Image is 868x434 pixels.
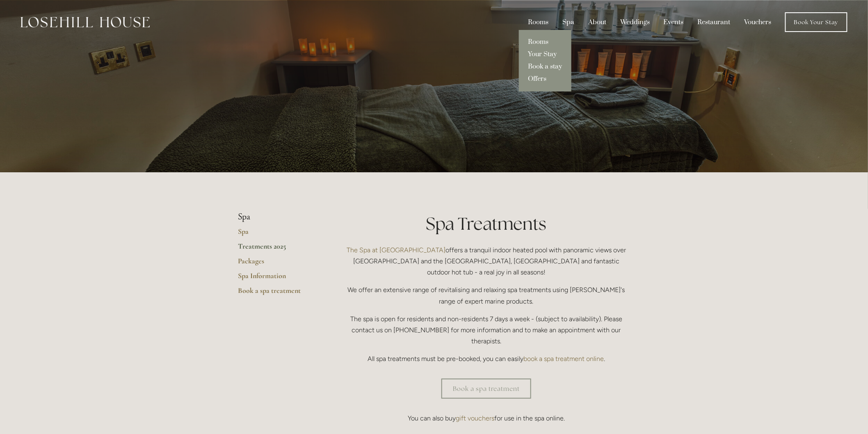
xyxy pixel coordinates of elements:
div: Spa [556,14,580,30]
a: gift vouchers [456,414,494,422]
li: Spa [238,212,316,222]
img: Losehill House [21,17,150,27]
div: About [582,14,612,30]
a: Your Stay [519,48,571,61]
p: We offer an extensive range of revitalising and relaxing spa treatments using [PERSON_NAME]'s ran... [343,284,630,306]
a: Spa [238,227,316,242]
p: offers a tranquil indoor heated pool with panoramic views over [GEOGRAPHIC_DATA] and the [GEOGRAP... [343,244,630,278]
a: Book a spa treatment [441,379,531,399]
a: Spa Information [238,271,316,286]
div: Rooms [522,14,555,30]
a: book a spa treatment online [523,355,604,363]
div: Events [658,14,690,30]
h1: Spa Treatments [343,212,630,236]
a: Book a stay [519,61,571,73]
a: Treatments 2025 [238,242,316,256]
a: Book a spa treatment [238,286,316,301]
div: Restaurant [692,14,737,30]
a: Packages [238,256,316,271]
div: Weddings [614,14,656,30]
p: You can also buy for use in the spa online. [343,413,630,424]
a: The Spa at [GEOGRAPHIC_DATA] [347,246,445,254]
p: The spa is open for residents and non-residents 7 days a week - (subject to availability). Please... [343,313,630,347]
a: Offers [519,73,571,85]
a: Vouchers [738,14,778,30]
a: Book Your Stay [785,12,847,32]
p: All spa treatments must be pre-booked, you can easily . [343,353,630,364]
a: Rooms [519,36,571,48]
